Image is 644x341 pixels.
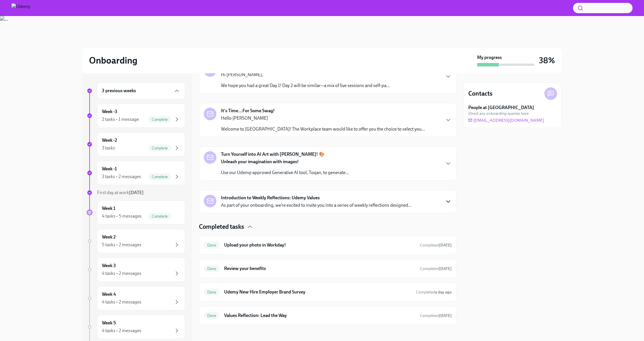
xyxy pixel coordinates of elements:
h4: Completed tasks [199,222,244,231]
h6: Upload your photo in Workday! [224,242,415,248]
a: DoneUpload your photo in Workday!Completed[DATE] [204,241,452,250]
strong: It's Time...For Some Swag! [221,108,275,114]
a: Week 54 tasks • 2 messages [87,315,185,339]
a: Week 25 tasks • 2 messages [87,229,185,253]
span: Completed [420,313,452,318]
a: Week -32 tasks • 1 messageComplete [87,104,185,128]
strong: Turn Yourself into AI Art with [PERSON_NAME]! 🎨 [221,151,325,157]
h6: Week -2 [102,137,117,143]
p: We hope you had a great Day 1! Day 2 will be similar—a mix of live sessions and self-pa... [221,82,390,89]
h6: Values Reflection: Lead the Way [224,312,415,319]
span: August 13th, 2025 10:40 [416,289,452,295]
a: Week 14 tasks • 5 messagesComplete [87,200,185,224]
h6: Week -3 [102,109,117,115]
span: August 15th, 2025 09:49 [420,313,452,318]
strong: My progress [477,54,502,61]
h6: Week 4 [102,291,116,297]
div: 5 tasks • 2 messages [102,242,141,248]
span: August 15th, 2025 09:50 [420,266,452,271]
a: First day at work[DATE] [87,190,185,196]
h2: Onboarding [89,55,137,66]
p: Welcome to [GEOGRAPHIC_DATA]! The Workplace team would like to offer you the choice to select you... [221,126,425,132]
div: 2 tasks • 1 message [102,116,139,123]
div: 3 tasks • 2 messages [102,174,141,180]
a: [EMAIL_ADDRESS][DOMAIN_NAME] [468,117,544,123]
div: 4 tasks • 2 messages [102,270,141,277]
a: Week -23 tasksComplete [87,132,185,156]
span: Done [204,314,220,318]
strong: People at [GEOGRAPHIC_DATA] [468,105,534,111]
h6: 3 previous weeks [102,88,136,94]
span: Done [204,243,220,247]
h6: Udemy New Hire Employer Brand Survey [224,289,411,295]
p: Hello [PERSON_NAME] [221,115,425,121]
strong: Unleash your imagination with images! [221,159,299,164]
strong: [DATE] [439,243,452,248]
span: Complete [148,175,171,179]
p: As part of your onboarding, we’re excited to invite you into a series of weekly reflections desig... [221,202,412,208]
span: August 11th, 2025 12:01 [420,243,452,248]
a: DoneUdemy New Hire Employer Brand SurveyCompleteda day ago [204,287,452,297]
h6: Week 2 [102,234,116,240]
a: DoneValues Reflection: Lead the WayCompleted[DATE] [204,311,452,320]
span: First day at work [97,190,144,195]
strong: [DATE] [439,313,452,318]
h6: Week 5 [102,320,116,326]
div: 4 tasks • 5 messages [102,213,142,219]
span: Done [204,267,220,271]
span: Completed [420,266,452,271]
span: Complete [148,214,171,218]
a: Week -13 tasks • 2 messagesComplete [87,161,185,185]
h6: Review your benefits [224,265,415,272]
div: 3 tasks [102,145,115,151]
strong: [DATE] [129,190,144,195]
span: Completed [420,243,452,248]
p: Hi [PERSON_NAME], [221,72,390,78]
strong: a day ago [435,290,452,295]
span: Complete [148,117,171,122]
span: Done [204,290,220,294]
h6: Week -1 [102,166,117,172]
h4: Contacts [468,89,493,98]
h3: 38% [539,55,555,66]
span: Direct any onboarding queries here [468,111,529,116]
img: Udemy [11,3,30,13]
a: Week 44 tasks • 2 messages [87,286,185,310]
p: Use our Udemy-approved Generative AI tool, Toqan, to generate... [221,169,349,176]
div: 4 tasks • 2 messages [102,328,141,334]
a: DoneReview your benefitsCompleted[DATE] [204,264,452,273]
a: Week 34 tasks • 2 messages [87,258,185,282]
h6: Week 3 [102,263,116,269]
div: 4 tasks • 2 messages [102,299,141,305]
span: Completed [416,290,452,295]
h6: Week 1 [102,205,115,212]
div: Completed tasks [199,222,457,231]
strong: Introduction to Weekly Reflections: Udemy Values [221,195,320,201]
strong: [DATE] [439,266,452,271]
div: 3 previous weeks [97,82,185,99]
span: Complete [148,146,171,150]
